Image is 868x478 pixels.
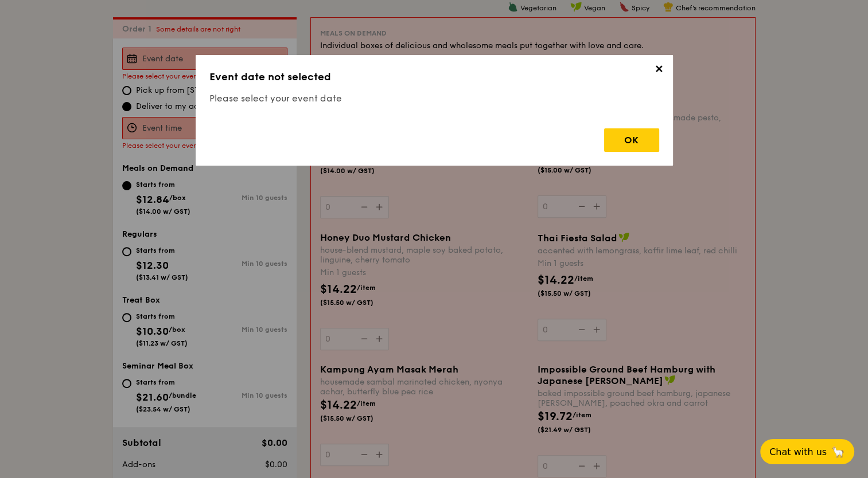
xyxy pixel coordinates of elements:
[209,92,659,105] h4: Please select your event date
[769,446,827,457] span: Chat with us
[209,69,659,85] h3: Event date not selected
[760,439,854,464] button: Chat with us🦙
[651,63,667,79] span: ✕
[604,128,659,152] div: OK
[831,445,845,459] span: 🦙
